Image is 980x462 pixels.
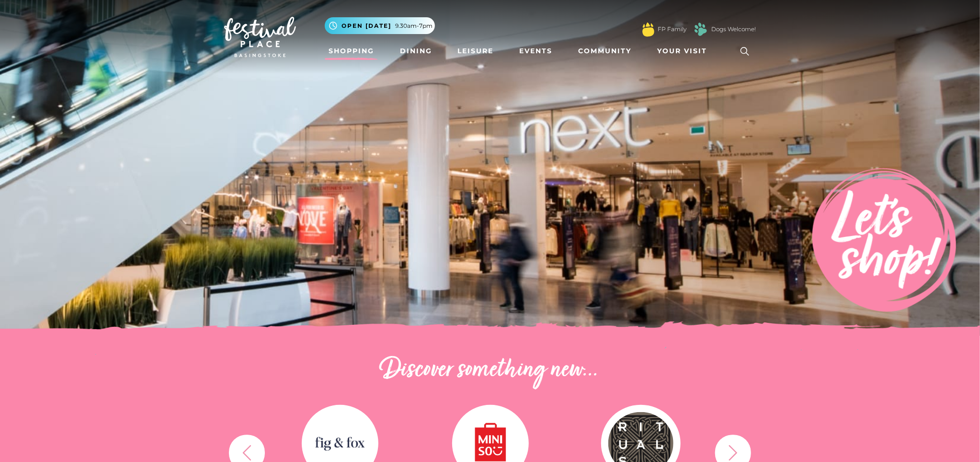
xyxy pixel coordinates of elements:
a: Your Visit [653,42,716,60]
a: Community [574,42,635,60]
img: Festival Place Logo [224,17,296,57]
a: Dogs Welcome! [711,25,756,34]
a: Dining [396,42,436,60]
span: Your Visit [657,46,707,56]
span: 9.30am-7pm [395,22,433,30]
h2: Discover something new... [224,355,756,386]
button: Open [DATE] 9.30am-7pm [325,17,435,34]
a: Shopping [325,42,378,60]
a: Leisure [454,42,498,60]
span: Open [DATE] [342,22,391,30]
a: Events [515,42,556,60]
a: FP Family [658,25,686,34]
